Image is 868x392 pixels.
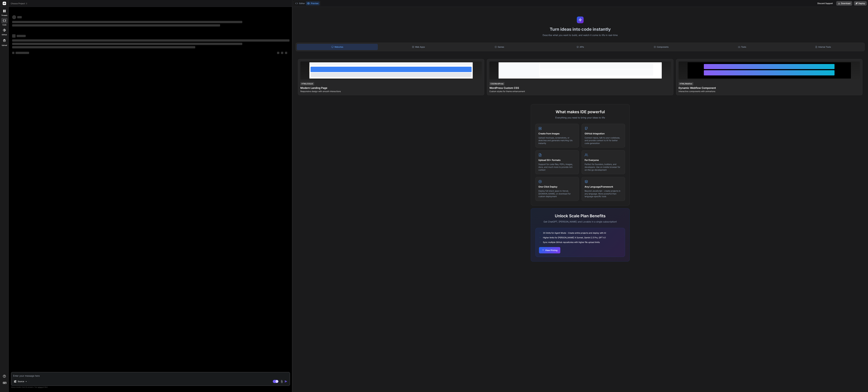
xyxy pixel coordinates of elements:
h4: Dynamic Webflow Component [679,86,860,90]
span: Higher limits for [PERSON_NAME] 4 Sonnet, Gemini 2.5 Pro, GPT 4.1 [543,236,606,239]
p: Always double-check its answers. Your in Bind [11,386,290,388]
span: ‌ [12,21,242,23]
span: Sync multiple GitHub repositories with higher file upload limits [543,241,600,244]
span: privacy [38,386,43,388]
h4: Modern Landing Page [300,86,482,90]
button: Preview [306,1,320,5]
label: Upload [2,44,7,47]
button: Editor [294,1,306,5]
span: ‌ [12,34,16,38]
span: ‌ [16,52,29,54]
div: APIs [540,44,620,50]
span: ‌ [285,52,287,54]
p: Connect repos, talk to your codebase, and provide context to AI for better code generation [585,136,622,145]
p: Custom styles for theme enhancement [489,90,671,93]
div: Websites [297,44,378,50]
div: HTML/CSS/JS [300,82,314,85]
div: Components [621,44,701,50]
span: ‌ [12,52,14,54]
img: Pick Models [25,380,27,383]
div: Games [459,44,540,50]
span: ‌ [12,43,242,45]
span: ‌ [12,15,16,19]
div: HTML/Webflow [679,82,693,85]
p: Upload mockups, screenshots, or sketches and generate matching UIs instantly [538,136,576,145]
span: ‌ [12,46,195,48]
span: ‌ [17,35,26,37]
h4: Any Language/Framework [585,185,622,188]
div: Discord Support [816,1,835,6]
label: GitHub [2,34,7,36]
p: Describe what you want to build, and watch it come to life in real-time [294,33,866,37]
h4: Create from Images [538,132,576,135]
span: ‌ [12,39,289,42]
span: ‌ [12,24,220,27]
h1: Turn ideas into code instantly [294,27,866,32]
span: ‌ [277,52,279,54]
div: Internal Tools [783,44,863,50]
button: Download [836,1,852,6]
p: Interactive components with animations [679,90,860,93]
h4: WordPress Custom CSS [489,86,671,90]
label: code [2,24,6,26]
label: threads [1,14,7,17]
p: Source [18,380,24,383]
h2: Unlock Scale Plan Benefits [535,213,625,219]
img: attachment [280,380,283,383]
p: Beyond JavaScript - create projects in any language. More powerful than language-specific tools [585,190,622,198]
p: Support for code files, PDFs, images, docs, and much more to provide rich context [538,163,576,171]
h2: What makes IDE powerful [535,109,625,115]
p: Everything you need to bring your ideas to life [535,116,625,119]
div: Web Apps [378,44,459,50]
img: icon [285,380,287,383]
p: Deploy full-stack apps to Vercel, [DOMAIN_NAME], or download for custom deployment [538,190,576,198]
div: CSS/WordPress [489,82,504,85]
h4: GitHub Integration [585,132,622,135]
h4: For Everyone [585,158,622,162]
p: Get ChatGPT, [PERSON_NAME] and Lovable in a single subscription! [535,220,625,223]
span: 3X limits for Agent Mode - Create entire projects and deploy with AI [543,231,606,234]
div: Tools [702,44,782,50]
p: Responsive design with smooth interactions [300,90,482,93]
button: Deploy [854,1,867,6]
span: ‌ [281,52,283,54]
span: ‌ [17,16,22,18]
p: Perfect for founders, builders, and developers. Use on mobile browser for on-the-go development [585,163,622,171]
span: Choose Project [11,2,28,5]
h4: One-Click Deploy [538,185,576,188]
button: View Pricing [539,247,560,253]
h4: Upload 50+ Formats [538,158,576,162]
